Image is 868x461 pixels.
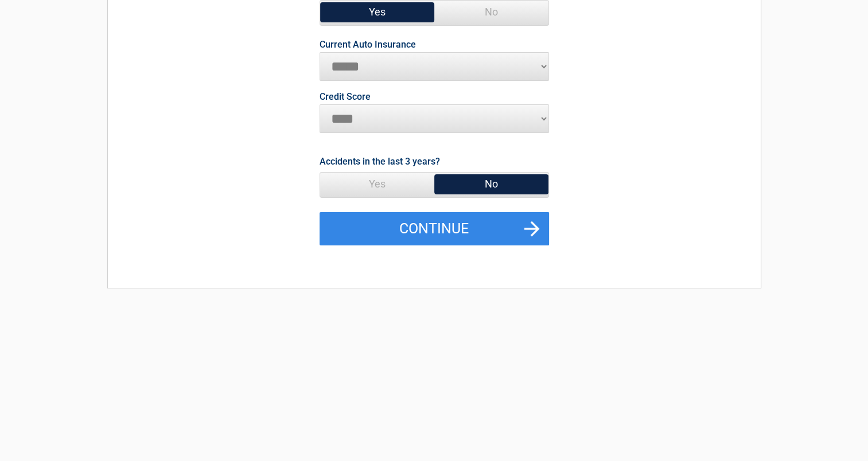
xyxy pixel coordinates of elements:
button: Continue [320,212,549,245]
label: Current Auto Insurance [320,40,416,49]
label: Credit Score [320,92,371,101]
span: No [434,1,548,24]
span: Yes [320,173,434,196]
span: No [434,173,548,196]
label: Accidents in the last 3 years? [320,154,440,169]
span: Yes [320,1,434,24]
